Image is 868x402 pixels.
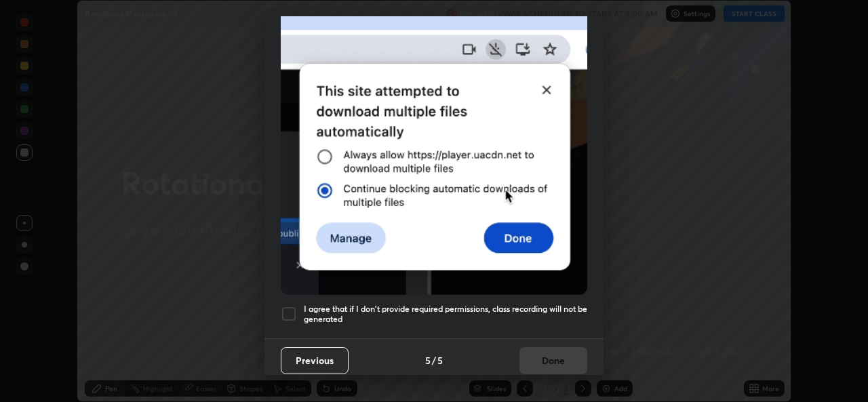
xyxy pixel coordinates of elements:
h5: I agree that if I don't provide required permissions, class recording will not be generated [304,304,587,325]
button: Previous [281,347,349,374]
h4: 5 [425,353,431,367]
h4: 5 [437,353,443,367]
h4: / [432,353,436,367]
